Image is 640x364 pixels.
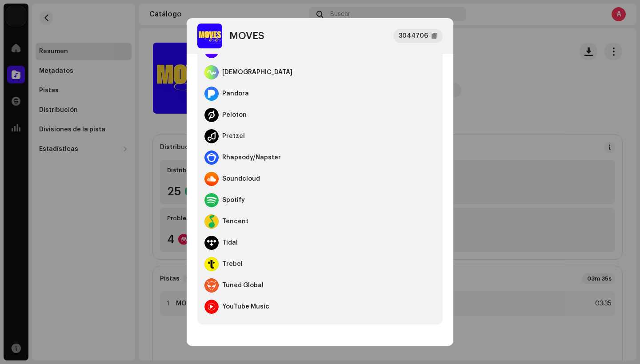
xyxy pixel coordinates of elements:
[222,197,245,204] div: Spotify
[222,282,264,289] div: Tuned Global
[222,303,269,310] div: YouTube Music
[399,31,428,41] div: 3044706
[222,111,247,119] div: Peloton
[229,31,264,41] div: MOVES
[222,218,248,225] div: Tencent
[222,90,249,97] div: Pandora
[222,175,260,182] div: Soundcloud
[222,69,292,76] div: [DEMOGRAPHIC_DATA]
[222,239,238,246] div: Tidal
[222,261,243,268] div: Trebel
[222,133,245,140] div: Pretzel
[197,24,222,48] img: b911d3f3-d64b-4c5c-b6b3-3d0925851d22
[222,154,281,161] div: Rhapsody/Napster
